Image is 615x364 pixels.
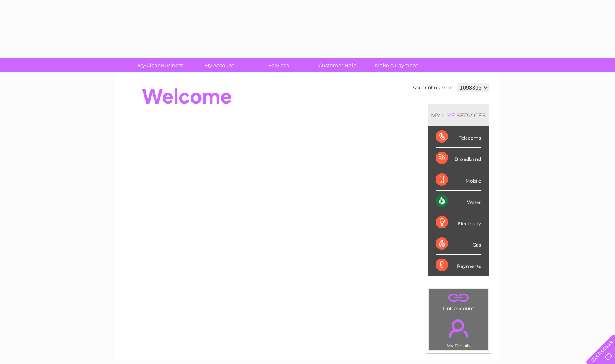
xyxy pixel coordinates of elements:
[365,58,429,72] a: Make A Payment
[129,58,193,72] a: My Clear Business
[436,148,481,169] div: Broadband
[436,126,481,148] div: Telecoms
[306,58,370,72] a: Customer Help
[431,315,486,342] a: .
[436,212,481,233] div: Electricity
[411,81,455,94] td: Account number
[436,191,481,212] div: Water
[436,169,481,191] div: Mobile
[247,58,311,72] a: Services
[436,233,481,255] div: Gas
[428,104,489,126] div: MY SERVICES
[188,58,252,72] a: My Account
[428,289,488,313] td: Link Account
[440,112,457,119] div: LIVE
[431,291,486,305] a: .
[436,255,481,276] div: Payments
[428,313,488,351] td: My Details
